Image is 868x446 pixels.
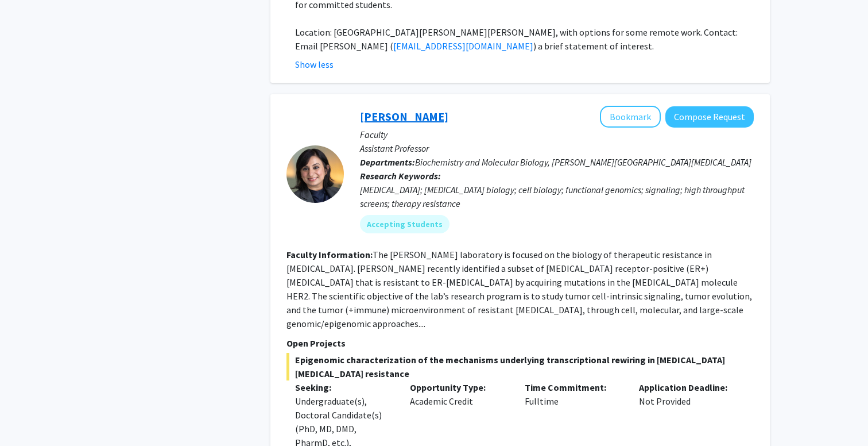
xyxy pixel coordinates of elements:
[665,106,754,128] button: Compose Request to Utthara Nayar
[360,128,754,141] p: Faculty
[393,40,533,52] a: [EMAIL_ADDRESS][DOMAIN_NAME]
[360,156,415,168] b: Departments:
[360,141,754,155] p: Assistant Professor
[9,394,49,437] iframe: Chat
[525,380,622,394] p: Time Commitment:
[295,57,334,71] button: Show less
[295,25,754,53] p: Location: [GEOGRAPHIC_DATA][PERSON_NAME][PERSON_NAME], with options for some remote work. Contact...
[286,249,373,260] b: Faculty Information:
[360,170,441,182] b: Research Keywords:
[286,249,752,329] fg-read-more: The [PERSON_NAME] laboratory is focused on the biology of therapeutic resistance in [MEDICAL_DATA...
[410,380,507,394] p: Opportunity Type:
[415,156,751,168] span: Biochemistry and Molecular Biology, [PERSON_NAME][GEOGRAPHIC_DATA][MEDICAL_DATA]
[600,106,661,128] button: Add Utthara Nayar to Bookmarks
[360,215,449,233] mat-chip: Accepting Students
[639,380,737,394] p: Application Deadline:
[295,380,393,394] p: Seeking:
[286,336,754,350] p: Open Projects
[286,353,754,380] span: Epigenomic characterization of the mechanisms underlying transcriptional rewiring in [MEDICAL_DAT...
[360,183,754,210] div: [MEDICAL_DATA]; [MEDICAL_DATA] biology; cell biology; functional genomics; signaling; high throug...
[360,109,448,124] a: [PERSON_NAME]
